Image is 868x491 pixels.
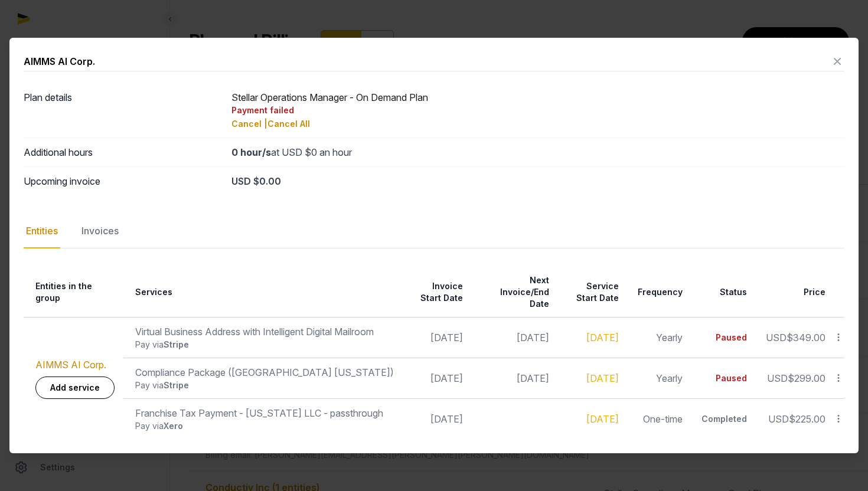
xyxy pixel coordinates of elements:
[231,146,271,158] strong: 0 hour/s
[789,413,825,425] span: $225.00
[135,365,394,379] div: Compliance Package ([GEOGRAPHIC_DATA] [US_STATE])
[24,54,95,68] div: AIMMS AI Corp.
[231,90,845,130] div: Stellar Operations Manager - On Demand Plan
[135,339,394,351] div: Pay via
[768,413,789,425] span: USD
[35,377,115,399] a: Add service
[556,267,626,317] th: Service Start Date
[517,332,549,343] span: [DATE]
[267,119,310,129] span: Cancel All
[788,372,825,384] span: $299.00
[690,267,754,317] th: Status
[135,325,394,339] div: Virtual Business Address with Intelligent Digital Mailroom
[24,145,222,159] dt: Additional hours
[79,214,121,248] div: Invoices
[231,104,845,116] div: Payment failed
[164,380,189,390] span: Stripe
[626,317,690,358] td: Yearly
[766,332,787,343] span: USD
[135,406,394,420] div: Franchise Tax Payment - [US_STATE] LLC - passthrough
[24,174,222,188] dt: Upcoming invoice
[231,174,845,188] div: USD $0.00
[135,420,394,432] div: Pay via
[401,317,470,358] td: [DATE]
[401,267,470,317] th: Invoice Start Date
[470,267,556,317] th: Next Invoice/End Date
[626,358,690,399] td: Yearly
[767,372,788,384] span: USD
[135,379,394,391] div: Pay via
[701,372,747,384] div: Paused
[586,372,619,384] a: [DATE]
[586,413,619,425] a: [DATE]
[231,119,267,129] span: Cancel |
[24,214,60,248] div: Entities
[123,267,401,317] th: Services
[24,90,222,130] dt: Plan details
[517,372,549,384] span: [DATE]
[164,339,189,349] span: Stripe
[701,332,747,343] div: Paused
[24,267,123,317] th: Entities in the group
[401,399,470,440] td: [DATE]
[626,267,690,317] th: Frequency
[586,332,619,343] a: [DATE]
[164,421,183,431] span: Xero
[24,214,844,248] nav: Tabs
[787,332,825,343] span: $349.00
[35,359,106,371] a: AIMMS AI Corp.
[401,358,470,399] td: [DATE]
[231,145,845,159] div: at USD $0 an hour
[754,267,833,317] th: Price
[701,413,747,425] div: Completed
[626,399,690,440] td: One-time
